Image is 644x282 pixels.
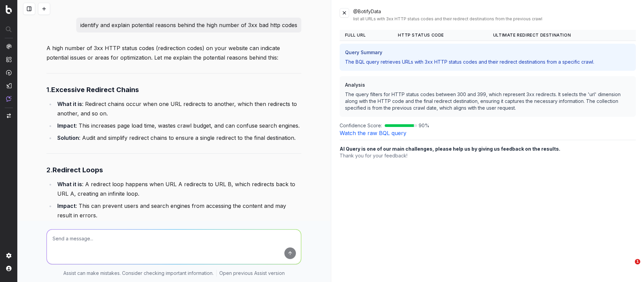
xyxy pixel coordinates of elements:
[353,8,636,22] div: @BotifyData
[6,83,12,88] img: Studio
[419,122,429,129] span: 90 %
[53,166,103,174] strong: Redirect Loops
[57,134,79,141] strong: Solution
[345,59,631,65] p: The BQL query retrieves URLs with 3xx HTTP status codes and their redirect destinations from a sp...
[219,270,285,277] a: Open previous Assist version
[340,30,393,41] th: Full URL
[345,82,631,88] h3: Analysis
[7,113,11,118] img: Switch project
[6,44,12,49] img: Analytics
[340,122,382,129] span: Confidence Score:
[6,96,12,102] img: Assist
[57,202,76,209] strong: Impact
[46,84,301,95] h3: 1.
[57,101,82,107] strong: What it is
[6,70,12,75] img: Activation
[46,43,301,62] p: A high number of 3xx HTTP status codes (redirection codes) on your website can indicate potential...
[635,259,640,264] span: 1
[6,5,12,14] img: Botify logo
[55,99,301,118] li: : Redirect chains occur when one URL redirects to another, which then redirects to another, and s...
[340,130,406,136] a: Watch the raw BQL query
[353,16,636,22] div: list all URLs with 3xx HTTP status codes and their redirect destinations from the previous crawl
[6,57,12,62] img: Intelligence
[51,86,139,94] strong: Excessive Redirect Chains
[46,165,301,175] h3: 2.
[340,146,560,152] b: AI Query is one of our main challenges, please help us by giving us feedback on the results.
[488,30,636,41] th: Ultimate Redirect Destination
[345,49,631,56] h3: Query Summary
[63,270,214,277] p: Assist can make mistakes. Consider checking important information.
[340,152,636,159] div: Thank you for your feedback!
[80,20,297,30] p: identify and explain potential reasons behind the high number of 3xx bad http codes
[57,122,76,129] strong: Impact
[393,30,487,41] th: HTTP Status Code
[57,181,82,188] strong: What it is
[621,259,637,275] iframe: Intercom live chat
[345,91,631,111] p: The query filters for HTTP status codes between 300 and 399, which represent 3xx redirects. It se...
[55,133,301,143] li: : Audit and simplify redirect chains to ensure a single redirect to the final destination.
[55,121,301,130] li: : This increases page load time, wastes crawl budget, and can confuse search engines.
[6,253,12,258] img: Setting
[55,179,301,198] li: : A redirect loop happens when URL A redirects to URL B, which redirects back to URL A, creating ...
[6,266,12,271] img: My account
[55,201,301,220] li: : This can prevent users and search engines from accessing the content and may result in errors.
